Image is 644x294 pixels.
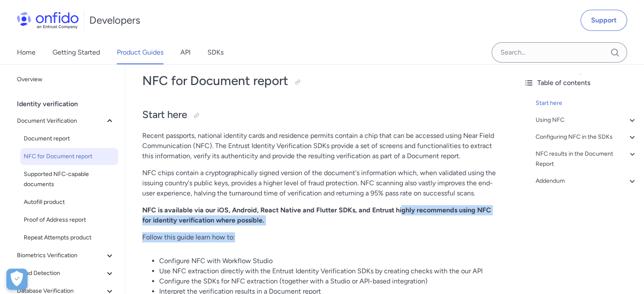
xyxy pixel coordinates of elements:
[142,108,500,122] h2: Start here
[24,169,115,190] span: Supported NFC-capable documents
[20,166,118,193] a: Supported NFC-capable documents
[20,212,118,228] a: Proof of Address report
[20,194,118,211] a: Autofill product
[24,233,115,243] span: Repeat Attempts product
[17,12,79,29] img: Onfido Logo
[17,250,105,261] span: Biometrics Verification
[24,197,115,207] span: Autofill product
[492,42,627,63] input: Onfido search input field
[14,265,118,282] button: Fraud Detection
[6,269,28,290] div: Cookie Preferences
[24,215,115,225] span: Proof of Address report
[17,74,115,85] span: Overview
[17,268,105,278] span: Fraud Detection
[24,134,115,144] span: Document report
[524,78,637,88] div: Table of contents
[536,149,637,169] a: NFC results in the Document Report
[536,176,637,186] a: Addendum
[159,276,500,286] li: Configure the SDKs for NFC extraction (together with a Studio or API-based integration)
[142,232,500,242] p: Follow this guide learn how to:
[24,151,115,162] span: NFC for Document report
[536,98,637,108] a: Start here
[14,71,118,88] a: Overview
[142,72,500,89] h1: NFC for Document report
[53,41,100,64] a: Getting Started
[17,41,36,64] a: Home
[536,132,637,142] a: Configuring NFC in the SDKs
[14,247,118,264] button: Biometrics Verification
[14,113,118,129] button: Document Verification
[207,41,224,64] a: SDKs
[20,229,118,246] a: Repeat Attempts product
[17,116,105,126] span: Document Verification
[20,148,118,165] a: NFC for Document report
[580,10,627,31] a: Support
[117,41,163,64] a: Product Guides
[159,266,500,276] li: Use NFC extraction directly with the Entrust Identity Verification SDKs by creating checks with t...
[142,131,500,161] p: Recent passports, national identity cards and residence permits contain a chip that can be access...
[142,206,491,224] strong: NFC is available via our iOS, Android, React Native and Flutter SDKs, and Entrust highly recommen...
[89,14,140,27] h1: Developers
[20,130,118,147] a: Document report
[180,41,191,64] a: API
[17,96,122,113] div: Identity verification
[142,168,500,198] p: NFC chips contain a cryptographically signed version of the document's information which, when va...
[536,115,637,125] a: Using NFC
[159,256,500,266] li: Configure NFC with Workflow Studio
[6,269,28,290] button: Open Preferences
